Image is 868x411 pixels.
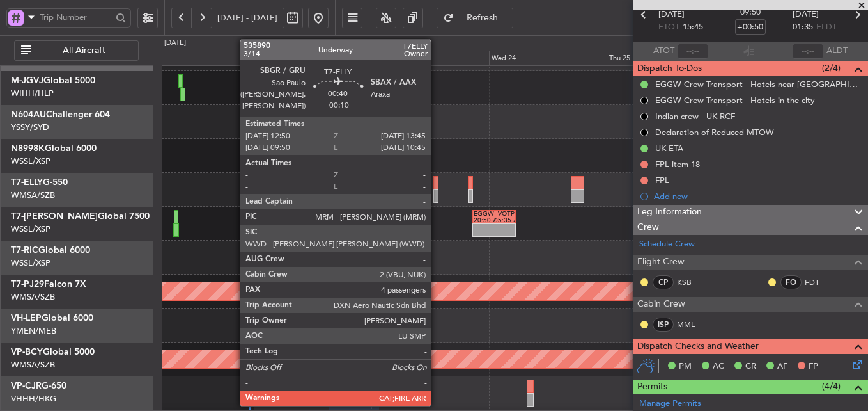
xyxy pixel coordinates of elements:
[40,8,112,27] input: Trip Number
[14,40,139,61] button: All Aircraft
[330,211,354,217] div: VOMM
[655,95,815,106] div: EGGW Crew Transport - Hotels in the city
[655,143,683,154] div: UK ETA
[11,156,50,167] a: WSSL/XSP
[653,45,674,58] span: ATOT
[11,257,50,269] a: WSSL/XSP
[11,88,54,99] a: WIHH/HLP
[354,211,378,217] div: EGGW
[474,217,494,223] div: 20:50 Z
[826,45,848,58] span: ALDT
[678,44,708,59] input: --:--
[11,280,44,289] span: T7-PJ29
[655,127,774,138] div: Declaration of Reduced MTOW
[658,21,679,34] span: ETOT
[474,211,494,217] div: EGGW
[136,51,254,66] div: Sun 21
[456,13,509,22] span: Refresh
[494,211,515,217] div: VOTP
[745,360,756,373] span: CR
[11,144,97,153] a: N8998KGlobal 6000
[816,21,837,34] span: ELDT
[822,61,841,75] span: (2/4)
[637,339,759,354] span: Dispatch Checks and Weather
[655,111,735,122] div: Indian crew - UK RCF
[11,348,95,357] a: VP-BCYGlobal 5000
[11,110,110,119] a: N604AUChallenger 604
[11,212,98,221] span: T7-[PERSON_NAME]
[11,110,46,119] span: N604AU
[11,76,43,85] span: M-JGVJ
[11,348,43,357] span: VP-BCY
[11,359,55,371] a: WMSA/SZB
[217,12,277,24] span: [DATE] - [DATE]
[740,6,761,19] span: 09:50
[11,291,55,303] a: WMSA/SZB
[34,46,134,55] span: All Aircraft
[822,380,841,393] span: (4/4)
[639,238,695,251] a: Schedule Crew
[11,189,55,201] a: WMSA/SZB
[637,297,685,312] span: Cabin Crew
[354,217,378,223] div: 01:40 Z
[809,360,818,373] span: FP
[371,51,489,66] div: Tue 23
[11,122,49,133] a: YSSY/SYD
[679,360,692,373] span: PM
[474,230,494,237] div: -
[305,197,327,203] div: -
[305,183,327,189] div: 15:25 Z
[11,280,86,289] a: T7-PJ29Falcon 7X
[11,382,66,391] a: VP-CJRG-650
[655,175,669,186] div: FPL
[437,8,513,28] button: Refresh
[713,360,724,373] span: AC
[655,79,862,90] div: EGGW Crew Transport - Hotels near [GEOGRAPHIC_DATA]
[637,255,685,270] span: Flight Crew
[11,246,38,255] span: T7-RIC
[283,177,305,183] div: GMMX
[354,230,378,237] div: -
[607,51,724,66] div: Thu 25
[11,212,150,221] a: T7-[PERSON_NAME]Global 7500
[283,197,305,203] div: -
[780,275,802,289] div: FO
[683,21,703,34] span: 15:45
[11,325,56,337] a: YMEN/MEB
[11,393,56,405] a: VHHH/HKG
[11,144,45,153] span: N8998K
[11,314,93,323] a: VH-LEPGlobal 6000
[677,319,706,330] a: MML
[793,21,813,34] span: 01:35
[11,223,50,235] a: WSSL/XSP
[637,380,667,394] span: Permits
[164,38,186,49] div: [DATE]
[11,382,42,391] span: VP-CJR
[283,183,305,189] div: 05:50 Z
[653,275,674,289] div: CP
[639,398,701,410] a: Manage Permits
[11,178,43,187] span: T7-ELLY
[254,51,371,66] div: Mon 22
[677,277,706,288] a: KSB
[637,220,659,235] span: Crew
[11,246,90,255] a: T7-RICGlobal 6000
[494,217,515,223] div: 05:35 Z
[793,8,819,21] span: [DATE]
[11,178,68,187] a: T7-ELLYG-550
[655,159,700,170] div: FPL item 18
[11,314,42,323] span: VH-LEP
[11,76,95,85] a: M-JGVJGlobal 5000
[658,8,685,21] span: [DATE]
[330,230,354,237] div: -
[330,217,354,223] div: 15:35 Z
[653,318,674,332] div: ISP
[637,61,702,76] span: Dispatch To-Dos
[489,51,607,66] div: Wed 24
[494,230,515,237] div: -
[305,177,327,183] div: SBGR
[777,360,787,373] span: AF
[637,205,702,220] span: Leg Information
[805,277,833,288] a: FDT
[654,191,862,202] div: Add new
